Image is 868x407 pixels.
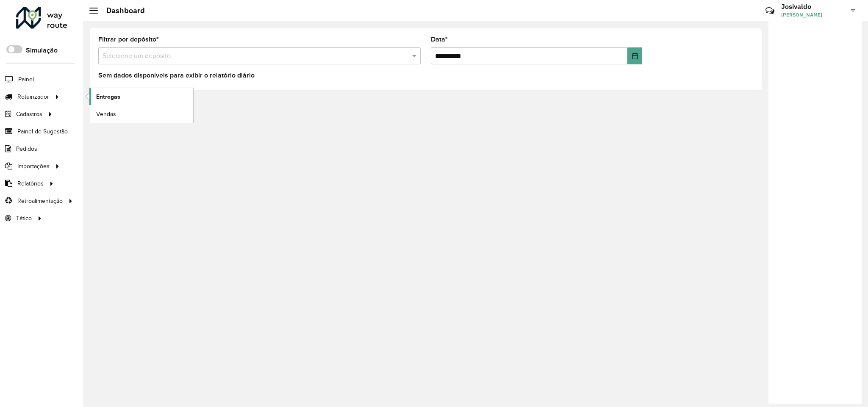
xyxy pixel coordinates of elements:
[98,6,145,15] h2: Dashboard
[781,3,845,11] h3: Josivaldo
[17,92,49,101] span: Roteirizador
[17,197,63,205] span: Retroalimentação
[16,110,42,119] span: Cadastros
[96,92,120,101] span: Entregas
[16,214,32,223] span: Tático
[26,45,58,55] label: Simulação
[89,88,193,105] a: Entregas
[98,34,159,44] label: Filtrar por depósito
[17,179,44,188] span: Relatórios
[16,144,37,153] span: Pedidos
[98,70,255,80] label: Sem dados disponíveis para exibir o relatório diário
[761,2,779,20] a: Contato Rápido
[96,110,116,119] span: Vendas
[627,47,642,64] button: Choose Date
[89,105,193,122] a: Vendas
[431,34,448,44] label: Data
[18,75,34,84] span: Painel
[17,127,68,136] span: Painel de Sugestão
[17,162,50,171] span: Importações
[781,11,845,19] span: [PERSON_NAME]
